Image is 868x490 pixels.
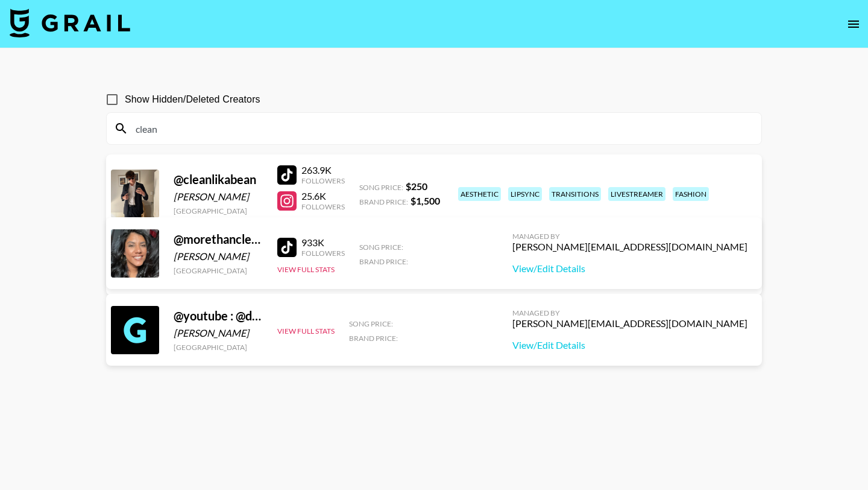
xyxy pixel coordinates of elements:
[174,308,263,323] div: @ youtube : @deetakesovercleaning
[174,266,263,275] div: [GEOGRAPHIC_DATA]
[508,187,542,201] div: lipsync
[673,187,709,201] div: fashion
[512,317,747,329] div: [PERSON_NAME][EMAIL_ADDRESS][DOMAIN_NAME]
[10,8,130,37] img: Grail Talent
[277,326,335,336] button: View Full Stats
[512,262,747,275] a: View/Edit Details
[410,195,440,206] strong: $ 1,500
[512,241,747,253] div: [PERSON_NAME][EMAIL_ADDRESS][DOMAIN_NAME]
[301,249,345,258] div: Followers
[301,202,345,211] div: Followers
[128,119,754,138] input: Search by User Name
[174,327,263,339] div: [PERSON_NAME]
[359,197,408,206] span: Brand Price:
[174,172,263,187] div: @ cleanlikabean
[174,250,263,262] div: [PERSON_NAME]
[301,176,345,185] div: Followers
[349,334,398,343] span: Brand Price:
[608,187,665,201] div: livestreamer
[174,343,263,352] div: [GEOGRAPHIC_DATA]
[359,183,403,192] span: Song Price:
[174,206,263,215] div: [GEOGRAPHIC_DATA]
[277,265,335,274] button: View Full Stats
[174,191,263,203] div: [PERSON_NAME]
[512,308,747,317] div: Managed By
[359,243,403,252] span: Song Price:
[512,339,747,351] a: View/Edit Details
[349,319,393,328] span: Song Price:
[301,190,345,202] div: 25.6K
[841,12,866,36] button: open drawer
[549,187,601,201] div: transitions
[301,164,345,176] div: 263.9K
[406,180,427,192] strong: $ 250
[174,232,263,247] div: @ morethancleaning
[125,92,260,107] span: Show Hidden/Deleted Creators
[458,187,501,201] div: aesthetic
[301,237,345,249] div: 933K
[359,257,408,266] span: Brand Price:
[512,232,747,241] div: Managed By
